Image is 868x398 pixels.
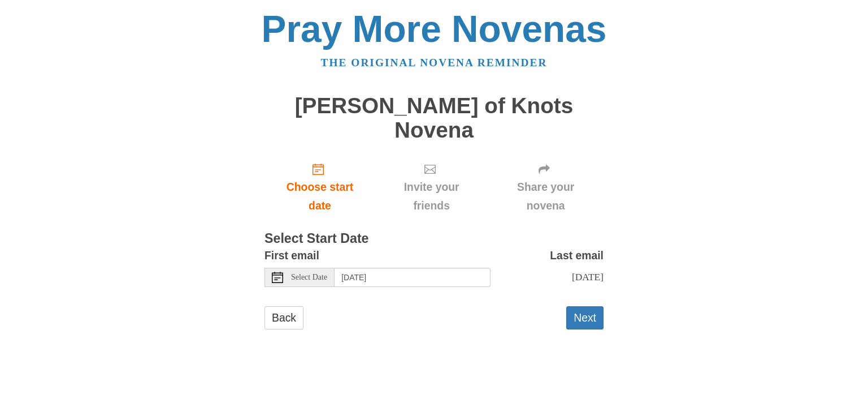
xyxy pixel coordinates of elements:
[262,8,607,50] a: Pray More Novenas
[499,178,592,215] span: Share your novena
[276,178,364,215] span: Choose start date
[321,57,548,69] a: The original novena reminder
[264,306,303,329] a: Back
[291,273,327,281] span: Select Date
[264,94,604,142] h1: [PERSON_NAME] of Knots Novena
[264,153,375,221] a: Choose start date
[375,153,488,221] div: Click "Next" to confirm your start date first.
[488,153,604,221] div: Click "Next" to confirm your start date first.
[264,246,319,265] label: First email
[264,232,604,246] h3: Select Start Date
[550,246,604,265] label: Last email
[387,178,476,215] span: Invite your friends
[572,271,604,283] span: [DATE]
[566,306,604,329] button: Next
